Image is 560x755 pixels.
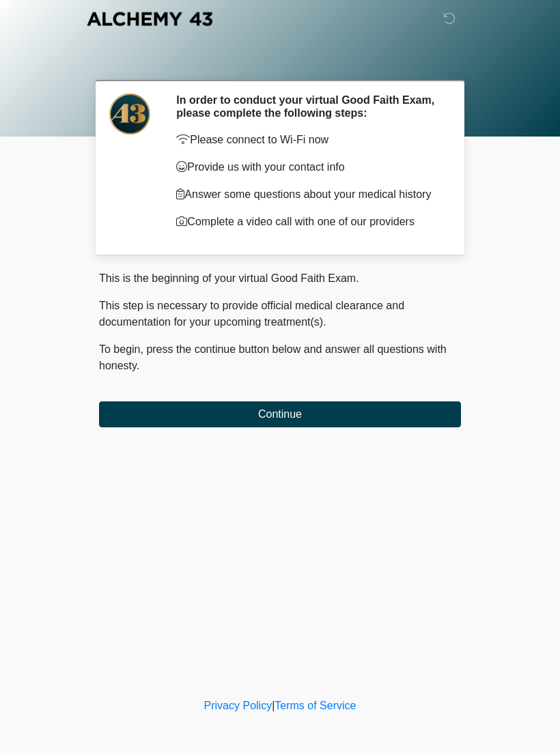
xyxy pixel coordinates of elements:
[85,10,214,27] img: Alchemy 43 Logo
[176,159,440,175] p: Provide us with your contact info
[89,49,471,74] h1: ‎ ‎ ‎ ‎
[99,341,461,374] p: To begin, press the continue button below and answer all questions with honesty.
[204,700,272,711] a: Privacy Policy
[275,700,356,711] a: Terms of Service
[99,298,461,330] p: This step is necessary to provide official medical clearance and documentation for your upcoming ...
[176,132,440,148] p: Please connect to Wi-Fi now
[99,270,461,287] p: This is the beginning of your virtual Good Faith Exam.
[176,94,440,119] h2: In order to conduct your virtual Good Faith Exam, please complete the following steps:
[176,186,440,203] p: Answer some questions about your medical history
[109,94,150,134] img: Agent Avatar
[272,700,275,711] a: |
[99,401,461,427] button: Continue
[176,214,440,230] p: Complete a video call with one of our providers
